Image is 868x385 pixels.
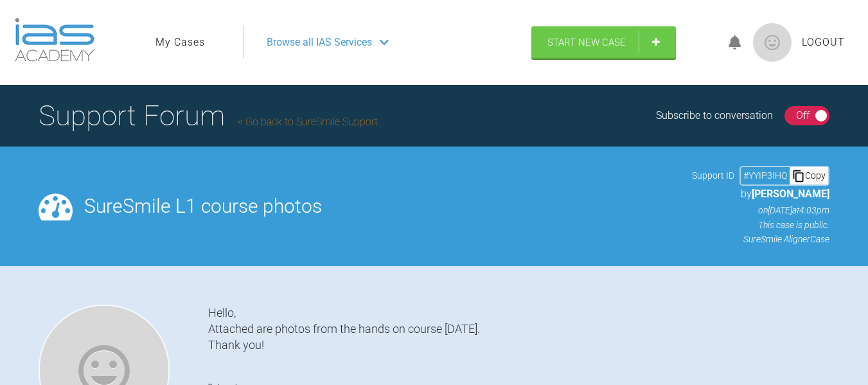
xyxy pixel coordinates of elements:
h2: SureSmile L1 course photos [84,197,680,216]
p: SureSmile Aligner Case [692,232,829,246]
a: Go back to SureSmile Support [238,116,378,128]
p: This case is public. [692,218,829,232]
div: Off [796,107,810,124]
span: Support ID [692,168,734,183]
img: profile.png [753,23,792,62]
a: Start New Case [531,26,676,58]
h1: Support Forum [39,93,378,138]
div: # YYIP3IHQ [741,168,790,183]
span: [PERSON_NAME] [752,188,829,200]
div: Subscribe to conversation [656,107,773,124]
span: Start New Case [547,37,626,48]
p: by [692,186,829,202]
div: Hello, Attached are photos from the hands on course [DATE]. Thank you! [208,305,829,361]
img: logo-light.3e3ef733.png [15,18,94,62]
div: Copy [790,167,828,184]
a: My Cases [155,34,205,51]
p: on [DATE] at 4:03pm [692,203,829,217]
span: Browse all IAS Services [267,34,372,51]
a: Logout [802,34,845,51]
